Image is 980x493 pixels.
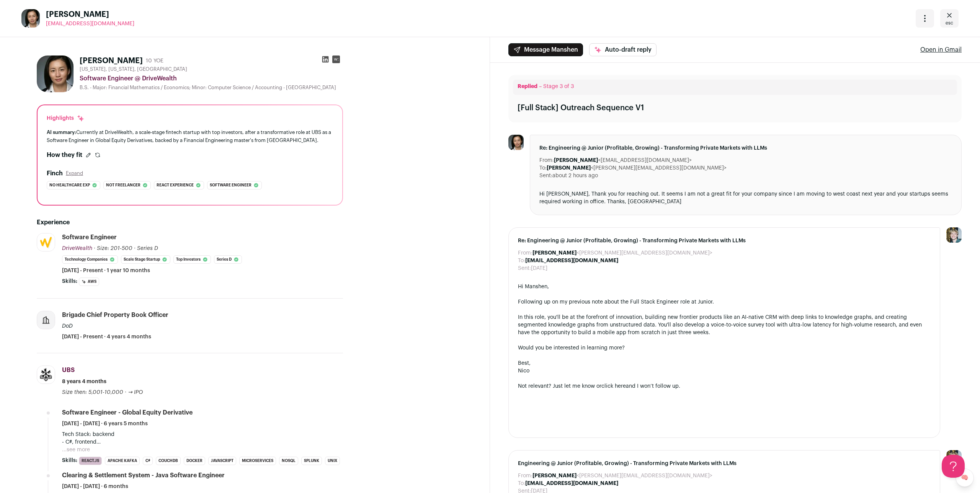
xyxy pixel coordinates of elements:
span: Series D [137,246,158,251]
dt: Sent: [539,172,552,180]
h2: How they fit [47,150,82,160]
h2: Experience [37,218,343,227]
div: Software Engineer - Global Equity Derivative [62,408,193,417]
span: AI summary: [47,130,76,135]
div: 10 YOE [146,57,163,65]
div: Software Engineer [62,233,117,242]
span: Software engineer [210,181,252,189]
img: 6494470-medium_jpg [946,227,962,243]
div: Brigade Chief Property Book Officer [62,311,168,319]
span: [DATE] - [DATE] · 6 months [62,483,128,490]
a: Open in Gmail [920,45,962,54]
dt: From: [539,157,554,164]
dd: <[PERSON_NAME][EMAIL_ADDRESS][DOMAIN_NAME]> [547,164,727,172]
li: Top Investors [173,255,211,264]
div: Not relevant? Just let me know or and I won’t follow up. [518,382,931,390]
h2: Finch [47,169,63,178]
button: Expand [66,170,83,176]
button: Auto-draft reply [589,43,657,56]
li: Splunk [301,457,322,465]
span: 8 years 4 months [62,378,106,385]
li: Series D [214,255,242,264]
div: Hi [PERSON_NAME], Thank you for reaching out. It seems I am not a great fit for your company sinc... [539,190,952,206]
span: · [125,389,126,396]
a: 🧠 [955,469,974,487]
img: bdf57a6dd72317330d0f8f3dd21302841ec70ed0e7088cc051d81337c370a2ce.jpg [21,9,40,28]
li: JavaScript [208,457,236,465]
span: · Size: 201-500 [94,246,132,251]
span: Skills: [62,457,77,464]
img: 244f823881d1b8a2888d772b40a55590a1bd70e6037de8268ac3aaa45f1b198a.jpg [37,233,55,251]
li: C# [143,457,153,465]
div: Currently at DriveWealth, a scale-stage fintech startup with top investors, after a transformativ... [47,128,333,144]
li: Microservices [239,457,276,465]
li: React.js [79,457,102,465]
dt: Sent: [518,264,531,272]
span: No healthcare exp [49,181,90,189]
a: click here [601,384,626,389]
img: bdf57a6dd72317330d0f8f3dd21302841ec70ed0e7088cc051d81337c370a2ce.jpg [37,56,73,92]
span: DoD [62,323,73,329]
h1: [PERSON_NAME] [80,56,143,66]
p: Tech Stack: backend - C#, frontend - React, CouchDB, Splunk, Microservice, .NetCore, KAFKA, Docke... [62,431,343,446]
span: [EMAIL_ADDRESS][DOMAIN_NAME] [46,21,134,26]
dt: To: [539,164,547,172]
a: Close [940,9,959,28]
div: Would you be interested in learning more? [518,344,931,352]
dt: To: [518,480,525,487]
span: Not freelancer [106,181,140,189]
iframe: Help Scout Beacon - Open [942,455,965,478]
span: Re: Engineering @ Junior (Profitable, Growing) - Transforming Private Markets with LLMs [518,237,931,245]
b: [PERSON_NAME] [532,250,577,256]
span: · [134,245,136,252]
dd: <[PERSON_NAME][EMAIL_ADDRESS][DOMAIN_NAME]> [532,472,712,480]
dt: From: [518,472,532,480]
li: Apache Kafka [105,457,140,465]
span: DriveWealth [62,246,92,251]
div: Nico [518,367,931,375]
b: [EMAIL_ADDRESS][DOMAIN_NAME] [525,481,618,486]
b: [PERSON_NAME] [532,473,577,478]
b: [EMAIL_ADDRESS][DOMAIN_NAME] [525,258,618,263]
div: Highlights [47,114,85,122]
span: [DATE] - Present · 4 years 4 months [62,333,151,341]
dd: about 2 hours ago [552,172,598,180]
button: Message Manshen [508,43,583,56]
div: B.S. - Major: Financial Mathematics / Economics; Minor: Computer Science / Accounting - [GEOGRAPH... [80,85,343,91]
div: Best, [518,359,931,367]
img: company-logo-placeholder-414d4e2ec0e2ddebbe968bf319fdfe5acfe0c9b87f798d344e800bc9a89632a0.png [37,311,55,329]
img: 6494470-medium_jpg [946,450,962,465]
dd: <[PERSON_NAME][EMAIL_ADDRESS][DOMAIN_NAME]> [532,249,712,257]
li: Docker [184,457,205,465]
li: NoSQL [279,457,298,465]
div: In this role, you'll be at the forefront of innovation, building new frontier products like an AI... [518,313,931,336]
dd: [DATE] [531,264,547,272]
button: ...see more [62,446,90,454]
span: – [539,84,542,89]
span: [DATE] - [DATE] · 6 years 5 months [62,420,148,428]
dd: <[EMAIL_ADDRESS][DOMAIN_NAME]> [554,157,692,164]
span: Replied [518,84,537,89]
span: esc [946,20,953,26]
a: [EMAIL_ADDRESS][DOMAIN_NAME] [46,20,134,28]
span: React experience [157,181,194,189]
li: Unix [325,457,340,465]
span: Skills: [62,278,77,285]
b: [PERSON_NAME] [547,165,591,171]
b: [PERSON_NAME] [554,158,598,163]
span: [US_STATE], [US_STATE], [GEOGRAPHIC_DATA] [80,66,187,72]
span: UBS [62,367,75,373]
span: → IPO [128,390,143,395]
div: Clearing & Settlement System - Java Software Engineer [62,471,225,480]
div: Software Engineer @ DriveWealth [80,74,343,83]
li: Technology Companies [62,255,118,264]
div: Hi Manshen, [518,283,931,291]
span: Re: Engineering @ Junior (Profitable, Growing) - Transforming Private Markets with LLMs [539,144,952,152]
button: Open dropdown [916,9,934,28]
li: CouchDB [156,457,181,465]
span: [PERSON_NAME] [46,9,134,20]
span: Engineering @ Junior (Profitable, Growing) - Transforming Private Markets with LLMs [518,460,931,467]
dt: To: [518,257,525,264]
dt: From: [518,249,532,257]
li: AWS [79,278,99,286]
